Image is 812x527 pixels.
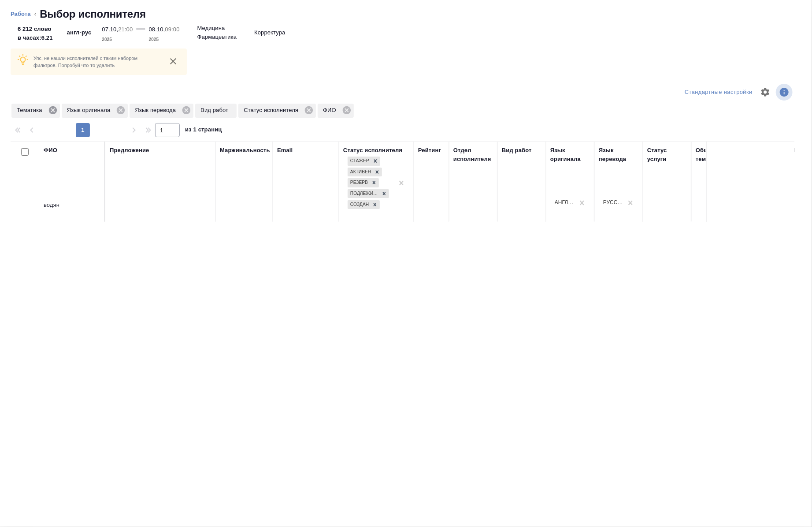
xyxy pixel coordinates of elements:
div: Язык перевода [599,146,638,164]
p: Статус исполнителя [244,106,301,115]
p: 07.10, [102,26,118,33]
p: 08.10, [149,26,165,33]
p: 21:00 [118,26,133,33]
div: Язык оригинала [62,104,128,118]
div: — [136,21,145,44]
div: Предложение [110,146,149,155]
span: Настроить таблицу [755,82,776,103]
div: Email [277,146,293,155]
div: Активен [348,168,372,177]
div: ФИО [318,104,354,118]
div: Подлежит внедрению [348,189,379,198]
div: ФИО [44,146,57,155]
p: 09:00 [165,26,179,33]
div: Резерв [348,178,369,187]
div: Тематика [11,104,60,118]
div: Стажер, Активен, Резерв, Подлежит внедрению, Создан [347,156,381,167]
span: Посмотреть информацию [776,84,794,101]
div: Стажер, Активен, Резерв, Подлежит внедрению, Создан [347,167,383,178]
p: Упс, не нашли исполнителей с таким набором фильтров. Попробуй что-то удалить [33,55,159,69]
div: Английский [555,199,575,206]
div: Стажер, Активен, Резерв, Подлежит внедрению, Создан [347,199,381,210]
p: Язык оригинала [67,106,114,115]
div: Маржинальность [220,146,270,155]
div: Стажер, Активен, Резерв, Подлежит внедрению, Создан [347,177,380,188]
div: Язык перевода [130,104,193,118]
div: Стажер [348,157,371,166]
div: Статус услуги [647,146,687,164]
p: Тематика [17,106,45,115]
div: Рейтинг [418,146,441,155]
p: Язык перевода [135,106,179,115]
div: Создан [348,200,370,209]
li: ‹ [34,10,36,19]
div: Стажер, Активен, Резерв, Подлежит внедрению, Создан [347,188,390,199]
div: Русский [603,199,623,206]
p: 6 212 слово [18,25,53,34]
span: из 1 страниц [185,124,222,137]
button: close [167,55,180,68]
p: Медицина [197,24,225,33]
div: Вид работ [502,146,532,155]
div: Общая тематика [696,146,735,164]
nav: breadcrumb [11,7,801,21]
a: Работа [11,11,31,17]
p: ФИО [323,106,339,115]
div: split button [682,86,755,99]
p: Корректура [254,28,285,37]
div: Отдел исполнителя [453,146,493,164]
div: Статус исполнителя [238,104,316,118]
div: Язык оригинала [550,146,590,164]
div: Статус исполнителя [343,146,402,155]
p: Вид работ [200,106,231,115]
h2: Выбор исполнителя [40,7,146,21]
